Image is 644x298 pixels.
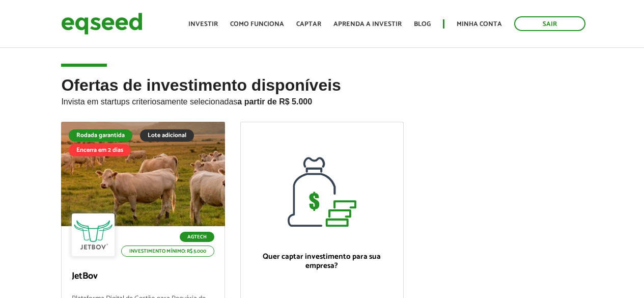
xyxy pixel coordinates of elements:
[140,129,194,142] div: Lote adicional
[69,144,131,156] div: Encerra em 2 dias
[333,21,402,28] a: Aprenda a investir
[457,21,502,28] a: Minha conta
[121,246,214,257] p: Investimento mínimo: R$ 5.000
[188,21,218,28] a: Investir
[230,21,284,28] a: Como funciona
[72,271,214,282] p: JetBov
[251,252,393,270] p: Quer captar investimento para sua empresa?
[61,76,582,122] h2: Ofertas de investimento disponíveis
[237,97,312,106] strong: a partir de R$ 5.000
[61,10,143,37] img: EqSeed
[180,232,214,242] p: Agtech
[296,21,321,28] a: Captar
[414,21,431,28] a: Blog
[69,129,132,142] div: Rodada garantida
[61,94,582,106] p: Invista em startups criteriosamente selecionadas
[514,16,585,31] a: Sair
